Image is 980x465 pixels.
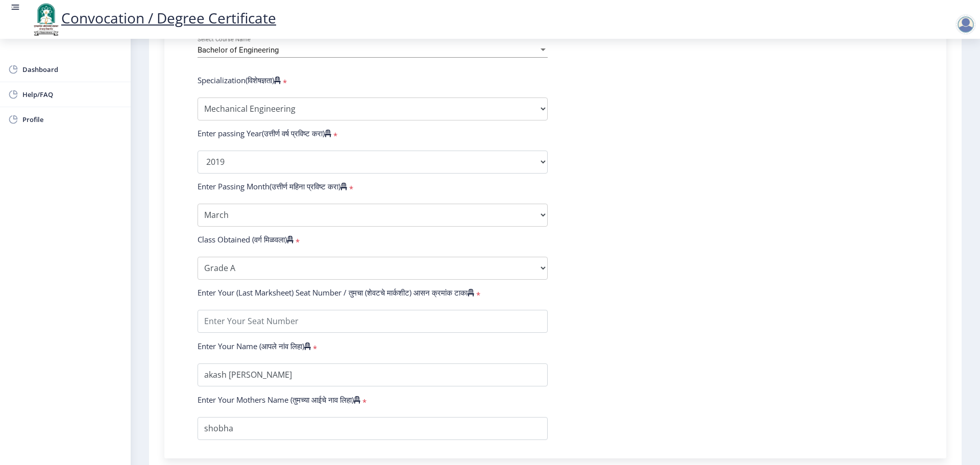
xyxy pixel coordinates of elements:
label: Specialization(विशेषज्ञता) [198,75,281,85]
input: Enter Your Name [198,363,548,386]
a: Convocation / Degree Certificate [31,8,276,28]
span: Profile [22,113,122,126]
label: Enter Passing Month(उत्तीर्ण महिना प्रविष्ट करा) [198,181,347,191]
span: Dashboard [22,63,122,76]
img: logo [31,2,61,37]
label: Enter Your Name (आपले नांव लिहा) [198,341,311,351]
label: Enter Your Mothers Name (तुमच्या आईचे नाव लिहा) [198,395,360,405]
span: Help/FAQ [22,88,122,101]
label: Enter Your (Last Marksheet) Seat Number / तुमचा (शेवटचे मार्कशीट) आसन क्रमांक टाका [198,287,474,298]
label: Enter passing Year(उत्तीर्ण वर्ष प्रविष्ट करा) [198,128,331,138]
span: Bachelor of Engineering [198,45,279,55]
input: Enter Your Mothers Name [198,417,548,440]
label: Class Obtained (वर्ग मिळवला) [198,234,293,244]
input: Enter Your Seat Number [198,310,548,333]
